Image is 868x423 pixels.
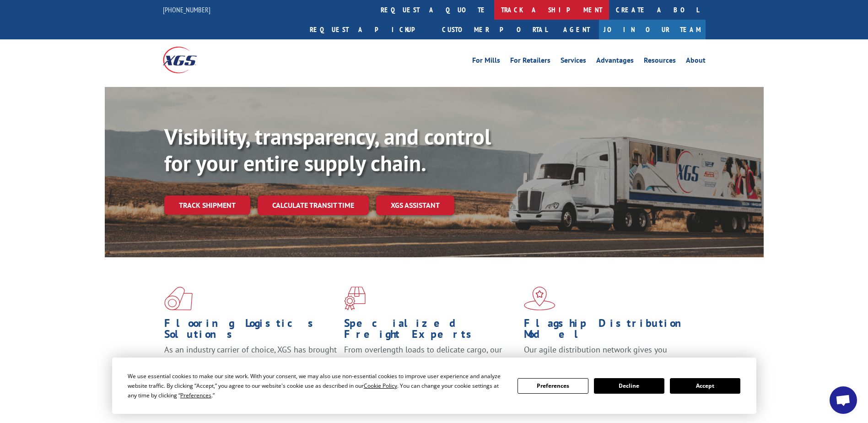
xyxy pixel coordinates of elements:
[376,195,454,215] a: XGS ASSISTANT
[164,195,250,215] a: Track shipment
[258,195,369,215] a: Calculate transit time
[180,391,211,399] span: Preferences
[164,122,491,177] b: Visibility, transparency, and control for your entire supply chain.
[510,57,550,67] a: For Retailers
[830,386,857,414] div: Open chat
[164,318,337,344] h1: Flooring Logistics Solutions
[344,318,517,344] h1: Specialized Freight Experts
[344,287,366,310] img: xgs-icon-focused-on-flooring-red
[518,378,588,394] button: Preferences
[561,57,586,67] a: Services
[644,57,676,67] a: Resources
[344,344,517,385] p: From overlength loads to delicate cargo, our experienced staff knows the best way to move your fr...
[596,57,634,67] a: Advantages
[112,358,756,414] div: Cookie Consent Prompt
[128,371,507,400] div: We use essential cookies to make our site work. With your consent, we may also use non-essential ...
[670,378,740,394] button: Accept
[686,57,706,67] a: About
[554,20,599,39] a: Agent
[524,287,555,310] img: xgs-icon-flagship-distribution-model-red
[163,5,210,14] a: [PHONE_NUMBER]
[164,344,337,377] span: As an industry carrier of choice, XGS has brought innovation and dedication to flooring logistics...
[364,382,397,390] span: Cookie Policy
[303,20,435,39] a: Request a pickup
[472,57,500,67] a: For Mills
[435,20,554,39] a: Customer Portal
[594,378,664,394] button: Decline
[599,20,706,39] a: Join Our Team
[524,344,692,366] span: Our agile distribution network gives you nationwide inventory management on demand.
[164,287,193,310] img: xgs-icon-total-supply-chain-intelligence-red
[524,318,697,344] h1: Flagship Distribution Model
